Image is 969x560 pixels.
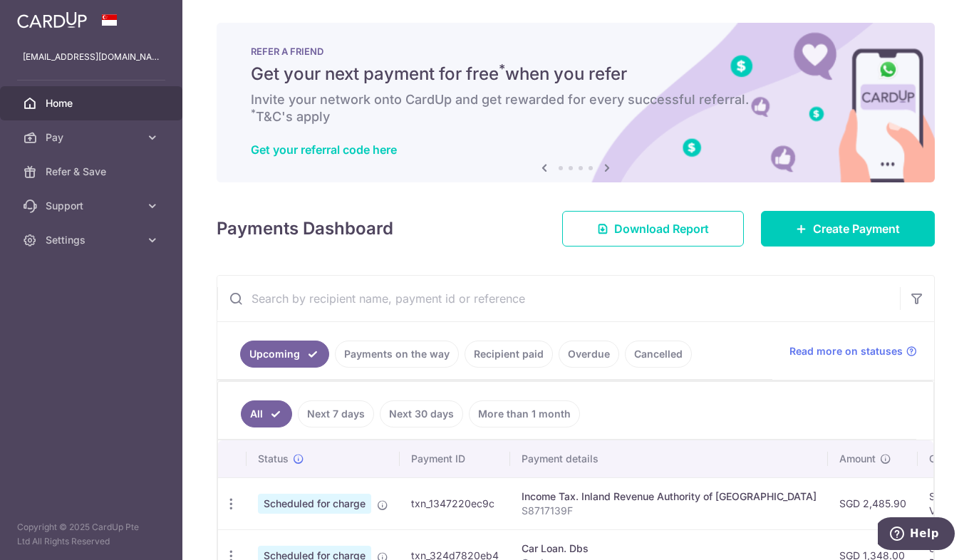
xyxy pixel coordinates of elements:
[839,452,876,466] span: Amount
[335,341,459,368] a: Payments on the way
[813,220,900,237] span: Create Payment
[562,211,744,247] a: Download Report
[789,344,903,358] span: Read more on statuses
[522,489,817,504] div: Income Tax. Inland Revenue Authority of [GEOGRAPHIC_DATA]
[465,341,553,368] a: Recipient paid
[258,452,289,466] span: Status
[400,477,510,529] td: txn_1347220ec9c
[241,400,292,427] a: All
[17,11,87,28] img: CardUp
[559,341,619,368] a: Overdue
[522,541,817,556] div: Car Loan. Dbs
[625,341,692,368] a: Cancelled
[240,341,329,368] a: Upcoming
[400,440,510,477] th: Payment ID
[510,440,828,477] th: Payment details
[614,220,709,237] span: Download Report
[46,199,140,213] span: Support
[789,344,917,358] a: Read more on statuses
[46,96,140,110] span: Home
[46,165,140,179] span: Refer & Save
[251,63,901,85] h5: Get your next payment for free when you refer
[23,50,160,64] p: [EMAIL_ADDRESS][DOMAIN_NAME]
[761,211,935,247] a: Create Payment
[251,46,901,57] p: REFER A FRIEND
[878,517,955,553] iframe: Opens a widget where you can find more information
[251,91,901,125] h6: Invite your network onto CardUp and get rewarded for every successful referral. T&C's apply
[298,400,374,427] a: Next 7 days
[522,504,817,518] p: S8717139F
[251,142,397,157] a: Get your referral code here
[217,216,393,242] h4: Payments Dashboard
[46,233,140,247] span: Settings
[217,276,900,321] input: Search by recipient name, payment id or reference
[217,23,935,182] img: RAF banner
[380,400,463,427] a: Next 30 days
[258,494,371,514] span: Scheduled for charge
[46,130,140,145] span: Pay
[828,477,918,529] td: SGD 2,485.90
[469,400,580,427] a: More than 1 month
